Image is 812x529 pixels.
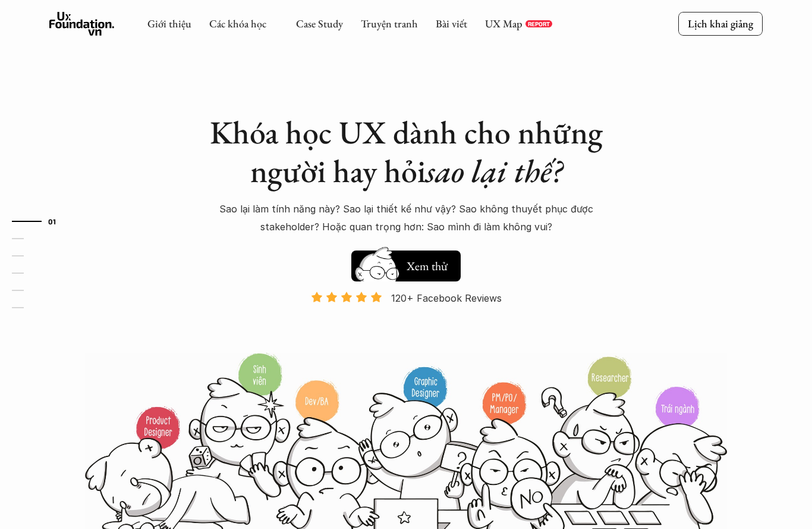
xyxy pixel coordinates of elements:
[688,17,753,30] p: Lịch khai giảng
[405,258,449,274] h5: Xem thử
[361,17,418,30] a: Truyện tranh
[351,245,461,281] a: Xem thử
[525,20,552,27] a: REPORT
[209,17,266,30] a: Các khóa học
[300,291,512,351] a: 120+ Facebook Reviews
[198,200,614,236] p: Sao lại làm tính năng này? Sao lại thiết kế như vậy? Sao không thuyết phục được stakeholder? Hoặc...
[296,17,343,30] a: Case Study
[147,17,191,30] a: Giới thiệu
[391,289,502,307] p: 120+ Facebook Reviews
[426,150,562,192] em: sao lại thế?
[485,17,523,30] a: UX Map
[12,214,68,228] a: 01
[436,17,467,30] a: Bài viết
[48,217,56,226] strong: 01
[198,113,614,190] h1: Khóa học UX dành cho những người hay hỏi
[678,12,763,35] a: Lịch khai giảng
[528,20,550,27] p: REPORT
